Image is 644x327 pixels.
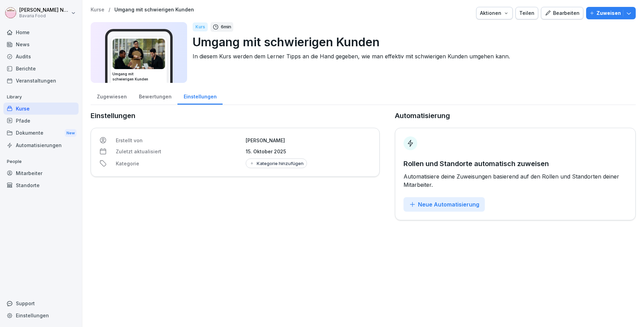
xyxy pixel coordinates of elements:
p: Erstellt von [116,137,241,144]
button: Kategorie hinzufügen [246,158,307,168]
a: Standorte [3,179,79,191]
button: Zuweisen [586,7,636,19]
div: Aktionen [480,9,509,17]
div: Kategorie hinzufügen [249,161,304,166]
p: Zuletzt aktualisiert [116,148,241,155]
p: Kategorie [116,160,241,167]
p: Library [3,92,79,103]
p: In diesem Kurs werden dem Lerner Tipps an die Hand gegeben, wie man effektiv mit schwierigen Kund... [193,52,630,60]
a: Umgang mit schwierigen Kunden [114,7,194,13]
h3: Umgang mit schwierigen Kunden [112,71,165,82]
a: Einstellungen [177,87,223,105]
p: 15. Oktober 2025 [246,148,371,155]
a: DokumenteNew [3,127,79,140]
button: Neue Automatisierung [403,197,485,212]
a: Einstellungen [3,309,79,321]
a: Audits [3,50,79,62]
p: Zuweisen [596,9,621,17]
a: Kurse [3,103,79,115]
div: Teilen [519,9,534,17]
p: Bavaria Food [19,13,70,18]
button: Aktionen [476,7,513,19]
img: ibmq16c03v2u1873hyb2ubud.png [113,39,165,69]
p: / [109,7,110,13]
p: Automatisierung [395,110,450,121]
p: Umgang mit schwierigen Kunden [193,33,630,51]
p: 6 min [221,23,231,30]
button: Teilen [515,7,538,19]
a: Automatisierungen [3,139,79,151]
button: Bearbeiten [541,7,583,19]
a: Mitarbeiter [3,167,79,179]
div: New [65,129,76,137]
p: Rollen und Standorte automatisch zuweisen [403,158,627,169]
p: People [3,156,79,167]
div: Support [3,297,79,309]
a: Pfade [3,115,79,127]
div: Kurs [193,22,208,31]
p: Automatisiere deine Zuweisungen basierend auf den Rollen und Standorten deiner Mitarbeiter. [403,172,627,189]
a: Home [3,26,79,38]
div: Dokumente [3,127,79,140]
a: Bewertungen [133,87,177,105]
p: [PERSON_NAME] Neurohr [19,7,70,13]
p: Einstellungen [91,110,380,121]
p: [PERSON_NAME] [246,137,371,144]
a: Berichte [3,62,79,75]
div: Bearbeiten [545,9,580,17]
div: Neue Automatisierung [409,201,479,208]
a: Kurse [91,7,104,13]
a: Zugewiesen [91,87,133,105]
a: Veranstaltungen [3,75,79,87]
a: News [3,38,79,50]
